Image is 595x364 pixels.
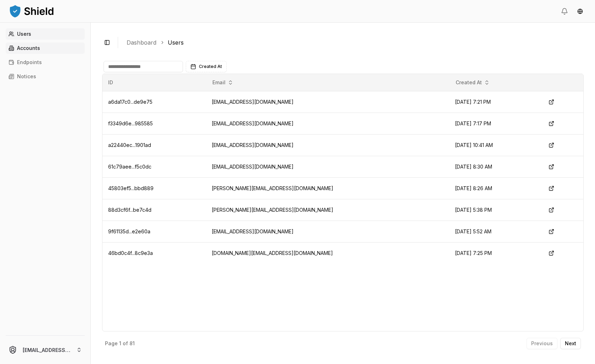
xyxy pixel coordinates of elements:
[455,99,491,105] span: [DATE] 7:21 PM
[206,199,449,221] td: [PERSON_NAME][EMAIL_ADDRESS][DOMAIN_NAME]
[6,42,85,54] a: Accounts
[455,120,491,126] span: [DATE] 7:17 PM
[206,177,449,199] td: [PERSON_NAME][EMAIL_ADDRESS][DOMAIN_NAME]
[206,221,449,242] td: [EMAIL_ADDRESS][DOMAIN_NAME]
[17,60,42,65] p: Endpoints
[108,164,151,170] span: 61c79aee...f5c0dc
[123,341,128,346] p: of
[206,242,449,264] td: [DOMAIN_NAME][EMAIL_ADDRESS][DOMAIN_NAME]
[6,71,85,82] a: Notices
[108,99,152,105] span: a6da17c0...de9e75
[206,134,449,156] td: [EMAIL_ADDRESS][DOMAIN_NAME]
[3,339,88,361] button: [EMAIL_ADDRESS][PERSON_NAME][DOMAIN_NAME]
[206,91,449,113] td: [EMAIL_ADDRESS][DOMAIN_NAME]
[455,207,492,213] span: [DATE] 5:38 PM
[108,228,150,234] span: 9f61135d...e2e60a
[127,38,578,47] nav: breadcrumb
[455,164,492,170] span: [DATE] 8:30 AM
[127,38,156,47] a: Dashboard
[560,338,581,349] button: Next
[108,207,151,213] span: 88d3cf6f...be7c4d
[210,77,236,88] button: Email
[206,156,449,177] td: [EMAIL_ADDRESS][DOMAIN_NAME]
[119,341,121,346] p: 1
[455,250,492,256] span: [DATE] 7:25 PM
[105,341,118,346] p: Page
[9,4,55,18] img: ShieldPay Logo
[199,64,222,69] span: Created At
[23,346,71,354] p: [EMAIL_ADDRESS][PERSON_NAME][DOMAIN_NAME]
[17,74,36,79] p: Notices
[102,74,206,91] th: ID
[108,250,153,256] span: 46bd0c4f...8c9e3a
[206,113,449,134] td: [EMAIL_ADDRESS][DOMAIN_NAME]
[455,185,492,191] span: [DATE] 8:26 AM
[168,38,184,47] a: Users
[108,185,154,191] span: 45803ef5...bbd889
[108,120,153,126] span: f3349d6e...985585
[17,46,40,51] p: Accounts
[6,28,85,40] a: Users
[108,142,151,148] span: a22440ec...1901ad
[455,228,491,234] span: [DATE] 5:52 AM
[455,142,493,148] span: [DATE] 10:41 AM
[186,61,227,72] button: Created At
[17,32,31,36] p: Users
[453,77,493,88] button: Created At
[565,341,576,346] p: Next
[129,341,135,346] p: 81
[6,57,85,68] a: Endpoints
